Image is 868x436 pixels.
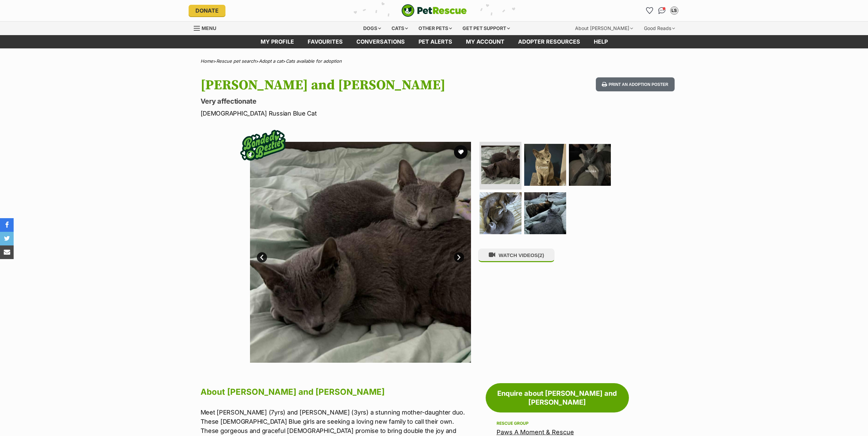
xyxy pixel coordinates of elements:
div: LS [671,7,678,14]
span: Menu [202,25,216,31]
img: logo-cat-932fe2b9b8326f06289b0f2fb663e598f794de774fb13d1741a6617ecf9a85b4.svg [401,4,467,17]
a: Adopter resources [511,35,587,48]
a: Menu [194,21,221,34]
button: favourite [454,145,468,159]
a: Enquire about [PERSON_NAME] and [PERSON_NAME] [486,383,629,412]
a: Cats available for adoption [286,58,342,64]
img: Photo of Lylanna And Mishka [569,144,611,186]
a: Paws A Moment & Rescue [497,429,574,436]
span: (2) [538,252,544,258]
div: Cats [387,21,413,35]
a: Adopt a cat [259,58,283,64]
img: Photo of Lylanna And Mishka [480,192,521,234]
div: > > > [183,59,685,64]
button: My account [669,5,680,16]
a: Next [454,252,464,262]
img: Photo of Lylanna And Mishka [524,144,566,186]
button: WATCH VIDEOS(2) [478,249,555,262]
button: Print an adoption poster [596,77,674,91]
a: Donate [189,5,225,16]
a: conversations [350,35,412,48]
h2: About [PERSON_NAME] and [PERSON_NAME] [201,385,482,400]
img: Photo of Lylanna And Mishka [481,146,520,184]
a: Favourites [301,35,350,48]
a: Pet alerts [412,35,459,48]
img: Photo of Lylanna And Mishka [250,142,471,363]
a: My profile [254,35,301,48]
img: Photo of Lylanna And Mishka [524,192,566,234]
ul: Account quick links [644,5,680,16]
a: PetRescue [401,4,467,17]
img: chat-41dd97257d64d25036548639549fe6c8038ab92f7586957e7f3b1b290dea8141.svg [658,7,665,14]
img: bonded besties [236,118,290,172]
div: Good Reads [639,21,680,35]
a: Help [587,35,615,48]
a: Home [201,58,213,64]
a: Favourites [644,5,655,16]
div: Dogs [358,21,386,35]
a: My account [459,35,511,48]
p: [DEMOGRAPHIC_DATA] Russian Blue Cat [201,109,489,118]
div: Get pet support [458,21,515,35]
div: Other pets [414,21,457,35]
a: Conversations [657,5,667,16]
div: About [PERSON_NAME] [570,21,638,35]
p: Very affectionate [201,96,489,106]
div: Rescue group [497,421,618,426]
a: Prev [257,252,267,262]
a: Rescue pet search [216,58,256,64]
h1: [PERSON_NAME] and [PERSON_NAME] [201,77,489,93]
